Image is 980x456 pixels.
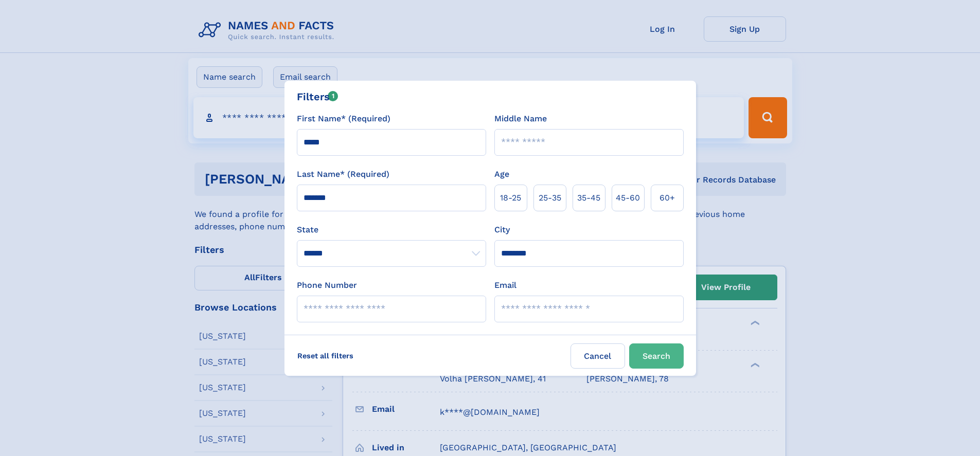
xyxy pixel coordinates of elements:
label: City [494,224,510,236]
label: State [297,224,486,236]
label: Age [494,168,509,180]
span: 45‑60 [616,192,640,204]
label: Middle Name [494,113,547,125]
label: Reset all filters [291,343,360,368]
div: Filters [297,89,338,104]
span: 35‑45 [577,192,600,204]
span: 18‑25 [500,192,521,204]
label: Phone Number [297,279,357,291]
label: Email [494,279,516,291]
button: Search [629,343,684,369]
span: 60+ [660,192,675,204]
label: First Name* (Required) [297,113,390,125]
span: 25‑35 [539,192,561,204]
label: Cancel [571,343,625,369]
label: Last Name* (Required) [297,168,389,180]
